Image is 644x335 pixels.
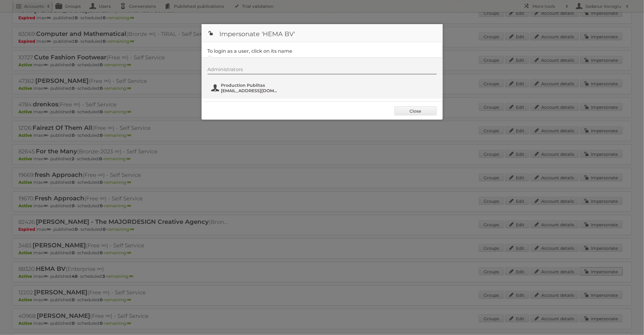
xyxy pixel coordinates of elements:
h1: Impersonate 'HEMA BV' [202,24,443,42]
div: Administrators [208,67,437,74]
legend: To login as a user, click on its name [208,48,293,54]
a: Close [394,106,437,115]
span: Production Publitas [221,83,280,88]
span: [EMAIL_ADDRESS][DOMAIN_NAME] [221,88,280,93]
button: Production Publitas [EMAIL_ADDRESS][DOMAIN_NAME] [211,82,281,94]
